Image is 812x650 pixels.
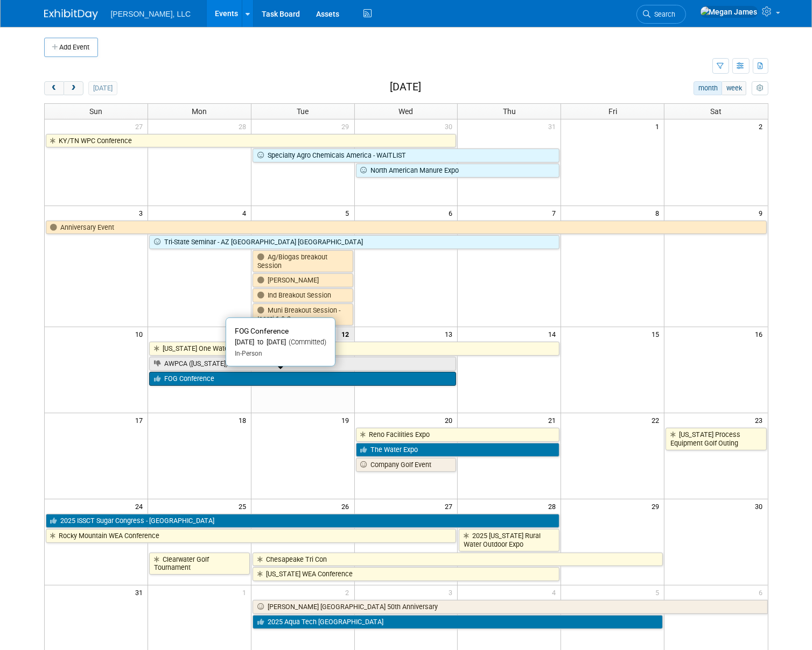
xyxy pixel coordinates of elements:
[149,357,457,371] a: AWPCA ([US_STATE])
[390,81,421,93] h2: [DATE]
[253,288,353,302] a: Ind Breakout Session
[237,119,251,133] span: 28
[241,206,251,220] span: 4
[547,327,561,341] span: 14
[356,443,560,457] a: The Water Expo
[447,206,457,220] span: 6
[757,85,764,92] i: Personalize Calendar
[654,119,664,133] span: 1
[149,553,250,575] a: Clearwater Golf Tournament
[64,81,83,95] button: next
[134,585,148,599] span: 31
[551,206,561,220] span: 7
[444,413,457,427] span: 20
[237,499,251,513] span: 25
[341,413,354,427] span: 19
[235,338,326,347] div: [DATE] to [DATE]
[710,107,722,116] span: Sat
[235,350,262,357] span: In-Person
[551,585,561,599] span: 4
[297,107,309,116] span: Tue
[345,206,354,220] span: 5
[650,327,664,341] span: 15
[44,9,98,20] img: ExhibitDay
[235,327,289,335] span: FOG Conference
[503,107,516,116] span: Thu
[44,38,98,57] button: Add Event
[253,567,560,581] a: [US_STATE] WEA Conference
[134,327,148,341] span: 10
[345,585,354,599] span: 2
[444,119,457,133] span: 30
[722,81,746,95] button: week
[134,413,148,427] span: 17
[758,206,768,220] span: 9
[46,514,560,528] a: 2025 ISSCT Sugar Congress - [GEOGRAPHIC_DATA]
[253,250,353,272] a: Ag/Biogas breakout Session
[46,134,457,148] a: KY/TN WPC Conference
[444,499,457,513] span: 27
[149,342,559,356] a: [US_STATE] One Water Conference
[752,81,768,95] button: myCustomButton
[356,164,560,178] a: North American Manure Expo
[341,499,354,513] span: 26
[654,585,664,599] span: 5
[758,585,768,599] span: 6
[758,119,768,133] span: 2
[459,529,559,551] a: 2025 [US_STATE] Rural Water Outdoor Expo
[337,327,354,341] span: 12
[754,413,768,427] span: 23
[650,499,664,513] span: 29
[44,81,64,95] button: prev
[253,149,560,162] a: Specialty Agro Chemicals America - WAITLIST
[286,338,326,346] span: (Committed)
[654,206,664,220] span: 8
[253,273,353,287] a: [PERSON_NAME]
[89,107,102,116] span: Sun
[356,428,560,442] a: Reno Facilities Expo
[111,10,191,18] span: [PERSON_NAME], LLC
[134,499,148,513] span: 24
[547,413,561,427] span: 21
[138,206,148,220] span: 3
[547,499,561,513] span: 28
[650,413,664,427] span: 22
[356,458,457,472] a: Company Golf Event
[341,119,354,133] span: 29
[253,600,768,614] a: [PERSON_NAME] [GEOGRAPHIC_DATA] 50th Anniversary
[666,428,766,450] a: [US_STATE] Process Equipment Golf Outing
[398,107,413,116] span: Wed
[149,235,559,249] a: Tri-State Seminar - AZ [GEOGRAPHIC_DATA] [GEOGRAPHIC_DATA]
[46,529,457,543] a: Rocky Mountain WEA Conference
[253,303,353,326] a: Muni Breakout Session - Isanti 1 & 2
[547,119,561,133] span: 31
[754,327,768,341] span: 16
[608,107,617,116] span: Fri
[241,585,251,599] span: 1
[134,119,148,133] span: 27
[444,327,457,341] span: 13
[700,6,758,18] img: Megan James
[253,553,663,567] a: Chesapeake Tri Con
[447,585,457,599] span: 3
[88,81,117,95] button: [DATE]
[237,413,251,427] span: 18
[46,221,767,235] a: Anniversary Event
[636,5,686,24] a: Search
[651,10,676,18] span: Search
[754,499,768,513] span: 30
[149,372,457,386] a: FOG Conference
[253,615,663,629] a: 2025 Aqua Tech [GEOGRAPHIC_DATA]
[694,81,722,95] button: month
[192,107,207,116] span: Mon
